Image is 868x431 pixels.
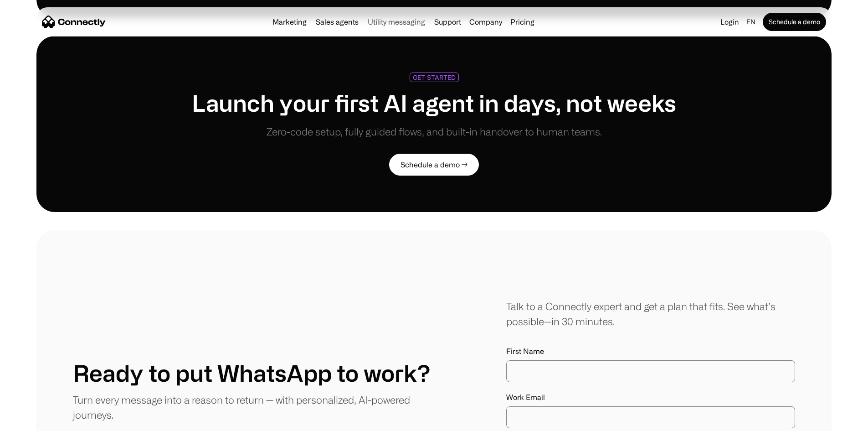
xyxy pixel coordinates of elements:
[9,414,55,428] aside: Language selected: English
[269,18,310,26] a: Marketing
[717,16,743,28] a: Login
[312,18,362,26] a: Sales agents
[364,18,429,26] a: Utility messaging
[746,16,755,28] div: en
[413,74,456,81] div: GET STARTED
[18,415,55,428] ul: Language list
[506,347,795,356] label: First Name
[431,18,465,26] a: Support
[506,299,795,329] div: Talk to a Connectly expert and get a plan that fits. See what’s possible—in 30 minutes.
[507,18,538,26] a: Pricing
[763,13,826,31] a: Schedule a demo
[467,16,505,28] div: Company
[743,16,761,28] div: en
[469,16,502,28] div: Company
[192,124,676,139] div: Zero-code setup, fully guided flows, and built-in handover to human teams.
[73,359,431,387] h1: Ready to put WhatsApp to work?
[192,89,676,117] h1: Launch your first AI agent in days, not weeks
[73,392,434,422] p: Turn every message into a reason to return — with personalized, AI-powered journeys.
[42,15,106,29] a: home
[389,154,479,176] a: Schedule a demo →
[506,393,795,402] label: Work Email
